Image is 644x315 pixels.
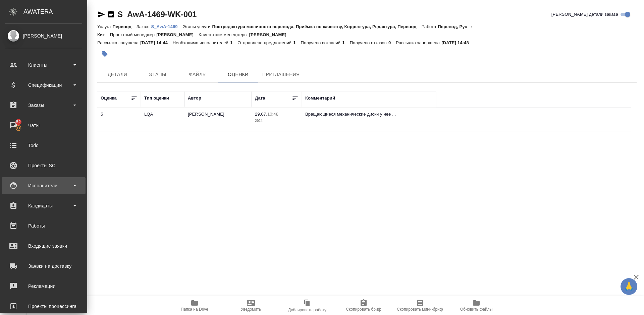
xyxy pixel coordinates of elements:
[5,161,82,171] div: Проекты SC
[2,117,86,134] a: 52Чаты
[2,258,86,274] a: Заявки на доставку
[621,278,637,295] button: 🙏
[97,108,141,131] td: 5
[392,296,448,315] button: Скопировать мини-бриф
[5,281,82,291] div: Рекламации
[5,221,82,231] div: Работы
[397,307,443,312] span: Скопировать мини-бриф
[241,307,261,312] span: Уведомить
[551,11,618,18] span: [PERSON_NAME] детали заказа
[183,24,212,29] p: Этапы услуги
[5,120,82,130] div: Чаты
[448,296,504,315] button: Обновить файлы
[117,10,197,19] a: S_AwA-1469-WK-001
[5,201,82,211] div: Кандидаты
[237,40,293,45] p: Отправлено предложений
[173,40,230,45] p: Необходимо исполнителей
[2,298,86,315] a: Проекты процессинга
[255,95,265,102] div: Дата
[293,40,301,45] p: 1
[335,296,392,315] button: Скопировать бриф
[199,32,249,37] p: Клиентские менеджеры
[182,70,214,79] span: Файлы
[112,24,137,29] p: Перевод
[249,32,291,37] p: [PERSON_NAME]
[350,40,388,45] p: Получено отказов
[2,278,86,295] a: Рекламации
[230,40,237,45] p: 1
[5,32,82,40] div: [PERSON_NAME]
[5,301,82,311] div: Проекты процессинга
[2,157,86,174] a: Проекты SC
[223,296,279,315] button: Уведомить
[441,40,474,45] p: [DATE] 14:48
[5,261,82,271] div: Заявки на доставку
[342,40,350,45] p: 1
[101,70,133,79] span: Детали
[346,307,381,312] span: Скопировать бриф
[2,137,86,154] a: Todo
[255,112,267,117] p: 29.07,
[5,140,82,150] div: Todo
[137,24,151,29] p: Заказ:
[279,296,335,315] button: Дублировать работу
[188,95,201,102] div: Автор
[255,118,299,124] p: 2024
[222,70,254,79] span: Оценки
[141,108,184,131] td: LQA
[5,241,82,251] div: Входящие заявки
[166,296,223,315] button: Папка на Drive
[396,40,441,45] p: Рассылка завершена
[181,307,208,312] span: Папка на Drive
[142,70,174,79] span: Этапы
[97,47,112,61] button: Добавить тэг
[140,40,173,45] p: [DATE] 14:44
[188,111,224,118] div: [PERSON_NAME]
[212,24,421,29] p: Постредактура машинного перевода, Приёмка по качеству, Корректура, Редактура, Перевод
[2,217,86,234] a: Работы
[97,24,112,29] p: Услуга
[151,23,182,29] a: S_AwA-1469
[101,95,117,102] div: Оценка
[288,308,326,312] span: Дублировать работу
[23,5,87,18] div: AWATERA
[305,95,335,102] div: Комментарий
[144,95,169,102] div: Тип оценки
[110,32,156,37] p: Проектный менеджер
[267,112,278,117] p: 10:48
[97,40,140,45] p: Рассылка запущена
[12,119,25,125] span: 52
[388,40,396,45] p: 0
[460,307,493,312] span: Обновить файлы
[301,40,342,45] p: Получено согласий
[156,32,199,37] p: [PERSON_NAME]
[5,80,82,90] div: Спецификации
[2,238,86,254] a: Входящие заявки
[262,70,300,79] span: Приглашения
[107,10,115,18] button: Скопировать ссылку
[5,60,82,70] div: Клиенты
[422,24,438,29] p: Работа
[623,279,635,294] span: 🙏
[97,10,105,18] button: Скопировать ссылку для ЯМессенджера
[5,181,82,191] div: Исполнители
[5,100,82,110] div: Заказы
[305,111,433,118] p: Вращающиеся механические диски у нее ...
